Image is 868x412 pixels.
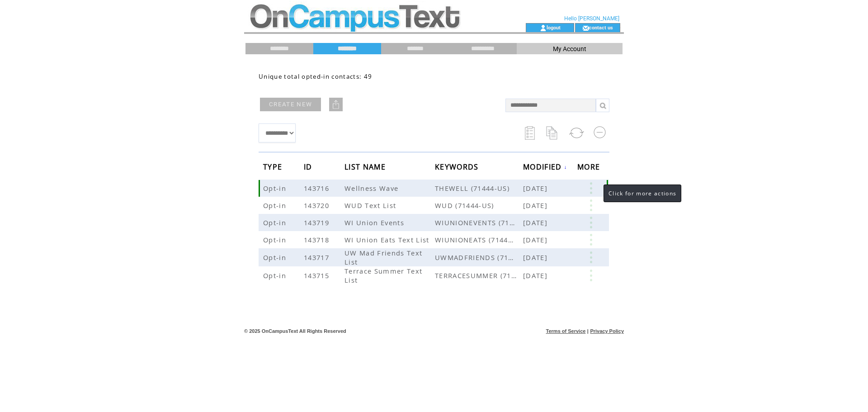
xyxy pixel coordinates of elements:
a: TYPE [263,164,284,169]
span: MORE [577,160,602,176]
span: 143717 [304,253,331,262]
img: account_icon.gif [540,24,547,32]
a: contact us [589,24,613,30]
a: Terms of Service [546,328,586,334]
span: 143718 [304,235,331,244]
span: [DATE] [523,184,550,193]
span: WIUNIONEVENTS (71444-US) [435,218,523,227]
span: ID [304,160,315,176]
a: logout [547,24,561,30]
img: upload.png [331,100,340,109]
span: TYPE [263,160,284,176]
span: 143715 [304,271,331,280]
span: TERRACESUMMER (71444-US) [435,271,523,280]
span: UWMADFRIENDS (71444-US) [435,253,523,262]
span: 143719 [304,218,331,227]
span: WI Union Events [344,218,406,227]
span: WUD (71444-US) [435,201,523,210]
span: Opt-in [263,235,288,244]
span: Click for more actions [609,189,676,197]
span: © 2025 OnCampusText All Rights Reserved [244,328,346,334]
a: KEYWORDS [435,164,481,169]
span: WUD Text List [344,201,398,210]
span: [DATE] [523,201,550,210]
span: Terrace Summer Text List [344,266,422,284]
span: UW Mad Friends Text List [344,248,422,266]
span: Opt-in [263,271,288,280]
img: contact_us_icon.gif [582,24,589,32]
span: My Account [553,45,586,52]
a: CREATE NEW [260,98,321,111]
span: | [587,328,589,334]
span: [DATE] [523,235,550,244]
span: Opt-in [263,218,288,227]
span: Wellness Wave [344,184,401,193]
a: LIST NAME [344,164,388,169]
span: Hello [PERSON_NAME] [564,15,619,22]
span: MODIFIED [523,160,564,176]
span: THEWELL (71444-US) [435,184,523,193]
span: Opt-in [263,184,288,193]
span: Opt-in [263,253,288,262]
span: Unique total opted-in contacts: 49 [259,72,372,81]
span: [DATE] [523,218,550,227]
span: 143716 [304,184,331,193]
span: Opt-in [263,201,288,210]
span: 143720 [304,201,331,210]
a: MODIFIED↓ [523,164,567,170]
span: [DATE] [523,253,550,262]
span: WIUNIONEATS (71444-US) [435,235,523,244]
a: Privacy Policy [590,328,624,334]
span: [DATE] [523,271,550,280]
span: LIST NAME [344,160,388,176]
span: WI Union Eats Text List [344,235,432,244]
span: KEYWORDS [435,160,481,176]
a: ID [304,164,315,169]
